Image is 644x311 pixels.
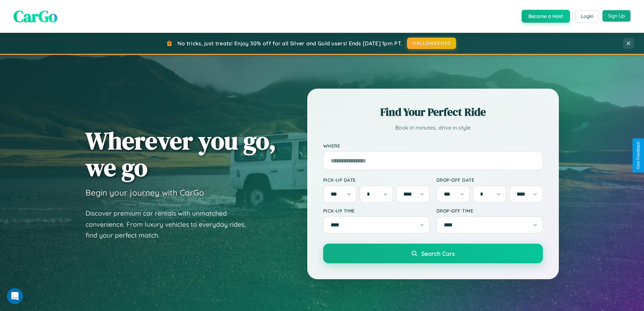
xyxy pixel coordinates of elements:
label: Drop-off Time [436,208,543,214]
p: Book in minutes, drive in style [323,123,543,133]
button: Become a Host [522,10,570,23]
label: Drop-off Date [436,177,543,183]
button: Search Cars [323,244,543,263]
p: Discover premium car rentals with unmatched convenience. From luxury vehicles to everyday rides, ... [86,208,255,241]
button: Sign Up [602,10,630,22]
h2: Find Your Perfect Ride [323,105,543,119]
span: CarGo [14,5,57,27]
label: Pick-up Time [323,208,430,214]
button: HALLOWEEN30 [407,38,456,49]
div: Give Feedback [636,142,641,169]
h3: Begin your journey with CarGo [86,187,204,198]
h1: Wherever you go, we go [86,127,276,181]
span: Search Cars [421,250,455,257]
button: Login [575,10,599,22]
span: No tricks, just treats! Enjoy 30% off for all Silver and Gold users! Ends [DATE] 1pm PT. [177,40,402,47]
label: Where [323,143,543,149]
label: Pick-up Date [323,177,430,183]
iframe: Intercom live chat [7,288,23,304]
